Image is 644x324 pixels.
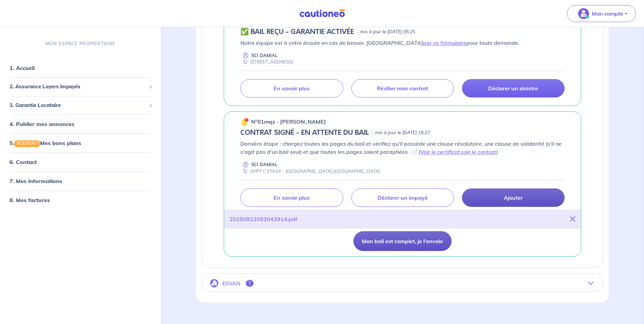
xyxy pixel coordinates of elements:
[240,168,380,175] div: APPT C ETAGE - [GEOGRAPHIC_DATA] [GEOGRAPHIC_DATA]
[210,279,218,287] img: illu_company.svg
[372,129,430,136] p: - mis à jour le [DATE] 16:27
[357,29,415,35] p: - mis à jour le [DATE] 05:25
[240,129,369,137] h5: CONTRAT SIGNÉ - EN ATTENTE DU BAIL
[10,140,81,147] a: 5.NOUVEAUMes bons plans
[567,5,636,22] button: illu_account_valid_menu.svgMon compte
[578,8,589,19] img: illu_account_valid_menu.svg
[461,148,496,155] a: voir le contrat
[240,129,565,137] div: state: CONTRACT-SIGNED, Context: NEW,MAYBE-CERTIFICATE,ALONE,LESSOR-DOCUMENTS
[240,118,249,126] img: 🔔
[240,79,343,97] a: En savoir plus
[10,65,35,72] a: 1. Accueil
[592,10,623,18] p: Mon compte
[240,188,343,207] a: En savoir plus
[462,79,565,97] a: Déclarer un sinistre
[420,148,460,155] a: Voir le certificat
[351,188,454,207] a: Déclarer un impayé
[45,40,115,47] p: MON ESPACE PROPRIÉTAIRE
[10,178,62,185] a: 7. Mes informations
[10,83,146,91] span: 2. Assurance Loyers Impayés
[251,118,326,126] p: n°tl1mqz - [PERSON_NAME]
[222,280,240,287] p: ESVAN
[246,280,254,287] span: 1
[274,85,310,92] p: En savoir plus
[297,9,348,18] img: Cautioneo
[570,216,575,222] i: close-button-title
[240,28,354,36] h5: ✅ BAIL REÇU - GARANTIE ACTIVÉE
[488,85,538,92] p: Déclarer un sinistre
[462,188,565,207] a: Ajouter
[251,161,277,168] p: SCI DAMIAL
[3,80,158,94] div: 2. Assurance Loyers Impayés
[10,102,146,109] span: 3. Garantie Locataire
[3,156,158,169] div: 6. Contact
[3,99,158,112] div: 3. Garantie Locataire
[240,39,565,47] p: Notre équipe est à votre écoute en cas de besoin. [GEOGRAPHIC_DATA] pour toute demande.
[353,231,452,251] button: Mon bail est complet, je l'envoie
[274,194,310,201] p: En savoir plus
[229,215,297,223] div: 20250922093043914.pdf
[3,137,158,150] div: 5.NOUVEAUMes bons plans
[202,275,603,291] button: ESVAN1
[3,194,158,207] div: 8. Mes factures
[240,59,293,65] div: [STREET_ADDRESS]
[3,61,158,75] div: 1. Accueil
[3,118,158,131] div: 4. Publier mes annonces
[10,197,50,204] a: 8. Mes factures
[351,79,454,97] a: Résilier mon contrat
[377,85,428,92] p: Résilier mon contrat
[10,159,37,166] a: 6. Contact
[10,121,74,128] a: 4. Publier mes annonces
[423,39,466,46] a: par ce formulaire
[378,194,428,201] p: Déclarer un impayé
[3,175,158,188] div: 7. Mes informations
[504,194,523,201] p: Ajouter
[240,140,565,156] p: Dernière étape : chargez toutes les pages du bail et vérifiez qu'il possède une clause résolutoir...
[251,52,277,59] p: SCI DAMIAL
[240,28,565,36] div: state: CONTRACT-VALIDATED, Context: ,MAYBE-CERTIFICATE,,LESSOR-DOCUMENTS,IS-ODEALIM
